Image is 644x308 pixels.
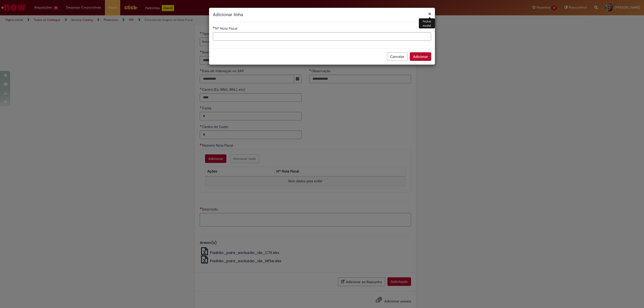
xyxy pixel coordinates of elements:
[410,52,431,61] button: Adicionar
[213,12,431,18] h2: Adicionar linha
[387,52,408,61] button: Cancelar
[419,18,435,28] div: Fechar modal
[215,26,238,31] span: Nº Nota Fiscal
[213,32,431,41] input: Nº Nota Fiscal
[428,11,431,16] button: Fechar modal
[213,26,215,28] span: Necessários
